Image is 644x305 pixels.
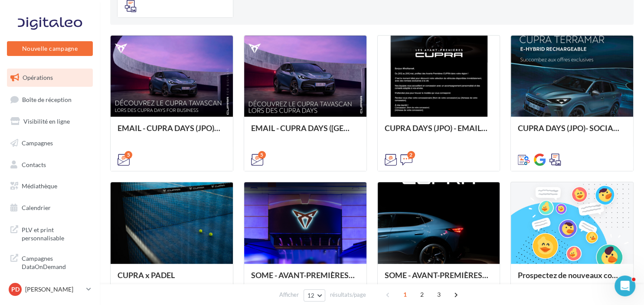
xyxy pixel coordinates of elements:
[5,90,95,109] a: Boîte de réception
[22,161,46,168] span: Contacts
[258,151,266,159] div: 5
[5,220,95,246] a: PLV et print personnalisable
[22,95,72,103] span: Boîte de réception
[385,271,493,288] div: SOME - AVANT-PREMIÈRES CUPRA PART (VENTES PRIVEES)
[22,253,89,271] span: Campagnes DataOnDemand
[7,281,93,298] a: PD [PERSON_NAME]
[22,139,53,147] span: Campagnes
[415,288,429,302] span: 2
[5,112,95,131] a: Visibilité en ligne
[251,271,360,288] div: SOME - AVANT-PREMIÈRES CUPRA FOR BUSINESS (VENTES PRIVEES)
[385,124,493,141] div: CUPRA DAYS (JPO) - EMAIL + SMS
[407,151,415,159] div: 2
[23,118,70,125] span: Visibilité en ligne
[22,204,51,211] span: Calendrier
[330,291,366,299] span: résultats/page
[124,151,132,159] div: 5
[22,182,57,190] span: Médiathèque
[118,271,226,288] div: CUPRA x PADEL
[5,69,95,87] a: Opérations
[7,41,93,56] button: Nouvelle campagne
[518,124,626,141] div: CUPRA DAYS (JPO)- SOCIAL MEDIA
[5,156,95,174] a: Contacts
[22,224,89,243] span: PLV et print personnalisable
[279,291,299,299] span: Afficher
[251,124,360,141] div: EMAIL - CUPRA DAYS ([GEOGRAPHIC_DATA]) Private Générique
[518,271,626,288] div: Prospectez de nouveaux contacts
[5,249,95,275] a: Campagnes DataOnDemand
[432,288,446,302] span: 3
[5,134,95,152] a: Campagnes
[5,199,95,217] a: Calendrier
[5,177,95,195] a: Médiathèque
[11,285,20,294] span: PD
[304,289,326,302] button: 12
[615,275,635,296] iframe: Intercom live chat
[23,74,53,81] span: Opérations
[25,285,83,294] p: [PERSON_NAME]
[398,288,412,302] span: 1
[307,292,315,299] span: 12
[118,124,226,141] div: EMAIL - CUPRA DAYS (JPO) Fleet Générique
